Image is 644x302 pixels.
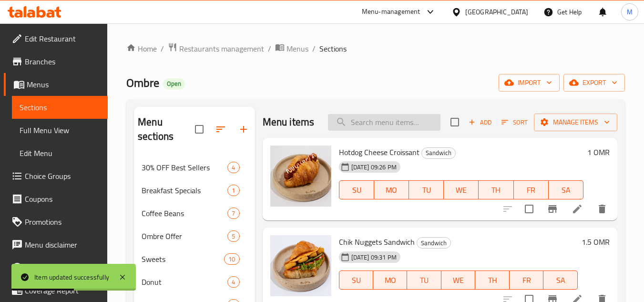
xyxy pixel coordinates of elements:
[319,43,347,54] span: Sections
[465,115,495,130] span: Add item
[228,278,239,287] span: 4
[407,271,441,290] button: TU
[138,115,194,144] h2: Menu sections
[441,271,476,290] button: WE
[189,119,209,139] span: Select all sections
[25,262,100,273] span: Upsell
[142,276,227,288] div: Donut
[572,203,583,215] a: Edit menu item
[12,119,108,142] a: Full Menu View
[374,180,409,199] button: MO
[142,185,227,196] span: Breakfast Specials
[541,198,564,220] button: Branch-specific-item
[228,209,239,218] span: 7
[126,72,159,94] span: Ombre
[499,74,560,92] button: import
[373,271,408,290] button: MO
[20,147,100,159] span: Edit Menu
[465,115,495,130] button: Add
[25,56,100,67] span: Branches
[4,73,108,96] a: Menus
[339,145,419,159] span: Hotdog Cheese Croissant
[571,77,617,89] span: export
[328,114,440,131] input: search
[163,80,185,88] span: Open
[134,248,255,271] div: Sweets10
[142,230,227,242] span: Ombre Offer
[168,42,264,55] a: Restaurants management
[409,180,444,199] button: TU
[479,273,506,287] span: TH
[227,185,239,196] div: items
[513,273,540,287] span: FR
[519,199,539,219] span: Select to update
[582,235,610,249] h6: 1.5 OMR
[126,43,157,54] a: Home
[339,271,373,290] button: SU
[228,232,239,241] span: 5
[270,235,331,296] img: Chik Nuggets Sandwich
[142,208,227,219] span: Coffee Beans
[227,230,239,242] div: items
[270,146,331,207] img: Hotdog Cheese Croissant
[378,183,405,197] span: MO
[263,115,315,129] h2: Menu items
[275,42,308,55] a: Menus
[482,183,510,197] span: TH
[627,7,633,17] span: M
[547,273,574,287] span: SA
[25,170,100,182] span: Choice Groups
[209,118,232,141] span: Sort sections
[134,156,255,179] div: 30% OFF Best Sellers4
[179,43,264,54] span: Restaurants management
[25,216,100,228] span: Promotions
[27,79,100,90] span: Menus
[4,50,108,73] a: Branches
[552,183,580,197] span: SA
[448,183,475,197] span: WE
[227,276,239,288] div: items
[348,253,400,262] span: [DATE] 09:31 PM
[25,239,100,250] span: Menu disclaimer
[506,77,552,89] span: import
[501,117,528,128] span: Sort
[163,78,185,90] div: Open
[4,256,108,279] a: Upsell
[339,235,415,249] span: Chik Nuggets Sandwich
[25,285,100,296] span: Coverage Report
[134,179,255,202] div: Breakfast Specials1
[134,225,255,248] div: Ombre Offer5
[499,115,530,130] button: Sort
[377,273,404,287] span: MO
[25,33,100,44] span: Edit Restaurant
[142,162,227,173] span: 30% OFF Best Sellers
[591,198,613,220] button: delete
[495,115,534,130] span: Sort items
[4,210,108,233] a: Promotions
[518,183,545,197] span: FR
[479,180,513,199] button: TH
[268,43,271,54] li: /
[4,187,108,210] a: Coupons
[475,271,510,290] button: TH
[417,238,450,249] span: Sandwich
[312,43,316,54] li: /
[343,183,370,197] span: SU
[12,96,108,119] a: Sections
[411,273,438,287] span: TU
[34,272,109,282] div: Item updated successfully
[134,202,255,225] div: Coffee Beans7
[417,237,451,249] div: Sandwich
[549,180,583,199] button: SA
[134,271,255,293] div: Donut4
[587,146,610,159] h6: 1 OMR
[232,118,255,141] button: Add section
[4,233,108,256] a: Menu disclaimer
[339,180,374,199] button: SU
[362,6,420,18] div: Menu-management
[227,208,239,219] div: items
